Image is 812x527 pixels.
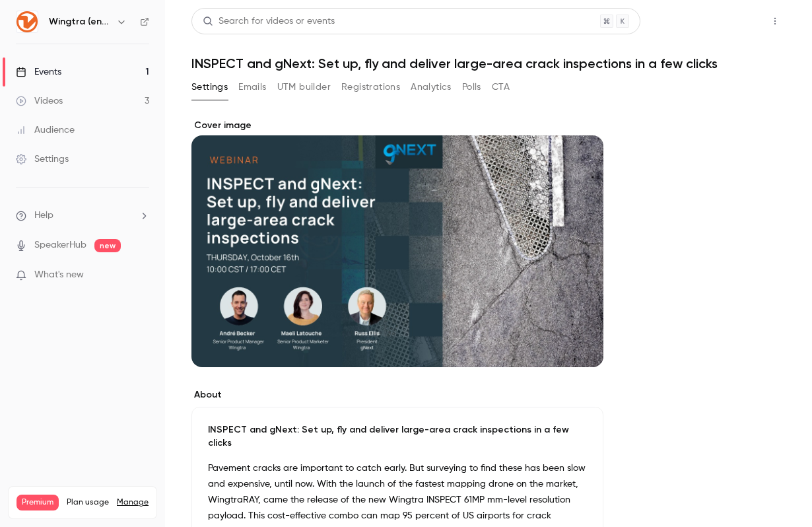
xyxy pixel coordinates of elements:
[16,94,63,108] div: Videos
[16,153,69,166] div: Settings
[117,497,149,508] a: Manage
[191,77,228,98] button: Settings
[191,119,603,367] section: Cover image
[67,497,109,508] span: Plan usage
[34,268,84,282] span: What's new
[702,8,754,34] button: Share
[34,238,86,252] a: SpeakerHub
[191,55,786,71] h1: INSPECT and gNext: Set up, fly and deliver large-area crack inspections in a few clicks
[462,77,481,98] button: Polls
[94,239,121,252] span: new
[16,65,61,79] div: Events
[191,388,603,402] label: About
[191,119,603,132] label: Cover image
[277,77,331,98] button: UTM builder
[492,77,510,98] button: CTA
[238,77,266,98] button: Emails
[208,423,587,450] p: INSPECT and gNext: Set up, fly and deliver large-area crack inspections in a few clicks
[341,77,400,98] button: Registrations
[34,209,53,223] span: Help
[17,11,38,32] img: Wingtra (english)
[411,77,452,98] button: Analytics
[49,15,111,28] h6: Wingtra (english)
[203,15,335,28] div: Search for videos or events
[16,123,75,137] div: Audience
[17,495,59,510] span: Premium
[16,209,149,223] li: help-dropdown-opener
